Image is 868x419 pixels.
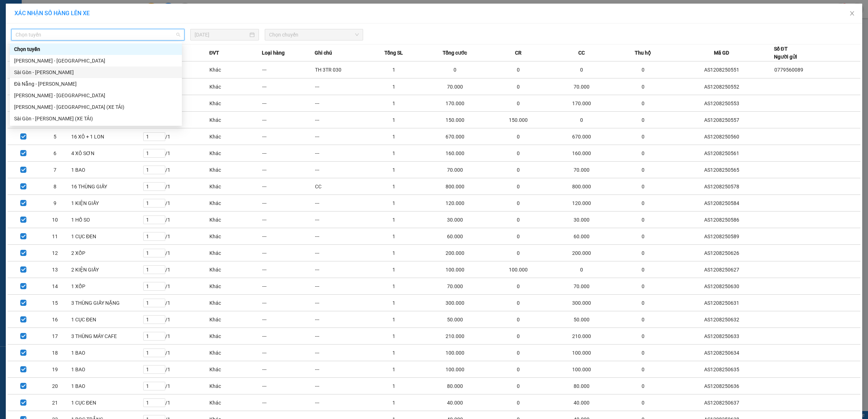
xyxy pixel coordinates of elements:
[547,245,617,261] td: 200.000
[547,211,617,228] td: 30.000
[315,378,367,394] td: ---
[315,261,367,278] td: ---
[669,178,774,195] td: AS1208250578
[209,311,262,328] td: Khác
[617,178,669,195] td: 0
[669,361,774,378] td: AS1208250635
[71,178,142,195] td: 16 THÙNG GIẤY
[490,378,547,394] td: 0
[420,228,490,245] td: 60.000
[669,245,774,261] td: AS1208250626
[547,128,617,145] td: 670.000
[490,278,547,295] td: 0
[143,311,209,328] td: / 1
[367,328,420,345] td: 1
[262,278,315,295] td: ---
[71,345,142,361] td: 1 BAO
[367,128,420,145] td: 1
[669,278,774,295] td: AS1208250630
[669,162,774,178] td: AS1208250565
[490,162,547,178] td: 0
[39,178,71,195] td: 8
[490,95,547,112] td: 0
[14,45,178,53] div: Chọn tuyến
[16,29,180,40] span: Chọn tuyến
[420,195,490,211] td: 120.000
[262,394,315,411] td: ---
[10,101,182,113] div: Gia Lai - Sài Gòn (XE TẢI)
[39,162,71,178] td: 7
[547,78,617,95] td: 70.000
[367,178,420,195] td: 1
[315,328,367,345] td: ---
[143,328,209,345] td: / 1
[262,195,315,211] td: ---
[10,90,182,101] div: Gia Lai - Đà Nẵng
[547,145,617,162] td: 160.000
[547,261,617,278] td: 0
[547,378,617,394] td: 80.000
[71,311,142,328] td: 1 CỤC ĐEN
[367,378,420,394] td: 1
[367,245,420,261] td: 1
[315,361,367,378] td: ---
[547,178,617,195] td: 800.000
[617,345,669,361] td: 0
[262,328,315,345] td: ---
[315,112,367,128] td: ---
[143,394,209,411] td: / 1
[367,228,420,245] td: 1
[617,378,669,394] td: 0
[669,311,774,328] td: AS1208250632
[490,211,547,228] td: 0
[209,78,262,95] td: Khác
[420,361,490,378] td: 100.000
[669,128,774,145] td: AS1208250560
[209,245,262,261] td: Khác
[71,295,142,311] td: 3 THÙNG GIẤY NẶNG
[315,311,367,328] td: ---
[209,162,262,178] td: Khác
[367,112,420,128] td: 1
[315,95,367,112] td: ---
[209,278,262,295] td: Khác
[209,345,262,361] td: Khác
[617,311,669,328] td: 0
[315,245,367,261] td: ---
[315,145,367,162] td: ---
[209,228,262,245] td: Khác
[669,228,774,245] td: AS1208250589
[10,113,182,124] div: Sài Gòn - Gia Lai (XE TẢI)
[195,31,248,39] input: 12/08/2025
[490,78,547,95] td: 0
[617,61,669,78] td: 0
[315,128,367,145] td: ---
[315,61,367,78] td: TH 3TR 030
[143,162,209,178] td: / 1
[420,328,490,345] td: 210.000
[490,178,547,195] td: 0
[315,49,332,57] span: Ghi chú
[143,378,209,394] td: / 1
[420,112,490,128] td: 150.000
[367,95,420,112] td: 1
[617,112,669,128] td: 0
[443,49,467,57] span: Tổng cước
[14,57,178,65] div: [PERSON_NAME] - [GEOGRAPHIC_DATA]
[490,328,547,345] td: 0
[39,295,71,311] td: 15
[547,295,617,311] td: 300.000
[209,361,262,378] td: Khác
[420,394,490,411] td: 40.000
[143,245,209,261] td: / 1
[14,91,178,99] div: [PERSON_NAME] - [GEOGRAPHIC_DATA]
[14,10,90,17] span: XÁC NHẬN SỐ HÀNG LÊN XE
[635,49,651,57] span: Thu hộ
[420,145,490,162] td: 160.000
[669,112,774,128] td: AS1208250557
[262,61,315,78] td: ---
[209,295,262,311] td: Khác
[39,195,71,211] td: 9
[367,311,420,328] td: 1
[209,211,262,228] td: Khác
